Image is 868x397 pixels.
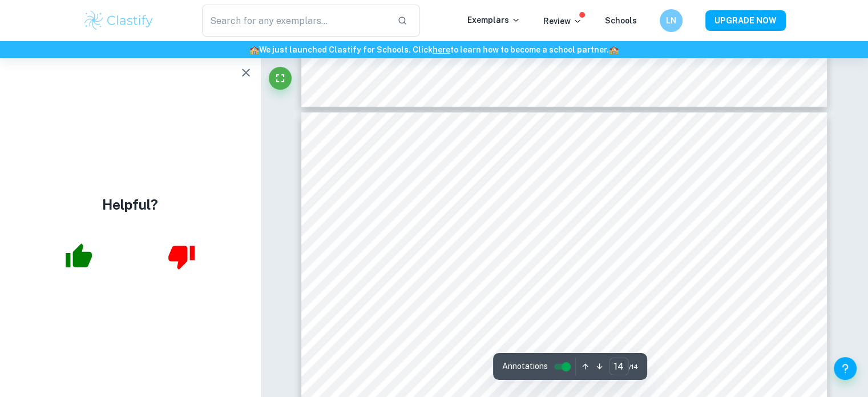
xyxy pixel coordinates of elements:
span: 🏫 [609,45,619,54]
button: Help and Feedback [834,357,857,380]
span: 🏫 [249,45,259,54]
img: Clastify logo [83,9,155,32]
h6: LN [664,14,677,27]
button: UPGRADE NOW [705,10,786,31]
p: Review [543,15,582,27]
button: LN [660,9,683,32]
span: / 14 [629,362,638,372]
button: Fullscreen [269,67,292,90]
a: here [433,45,450,54]
a: Schools [605,16,637,25]
p: Exemplars [467,14,520,26]
h6: We just launched Clastify for Schools. Click to learn how to become a school partner. [2,43,866,56]
input: Search for any exemplars... [202,5,389,37]
h4: Helpful? [102,194,158,215]
span: Annotations [502,360,548,372]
